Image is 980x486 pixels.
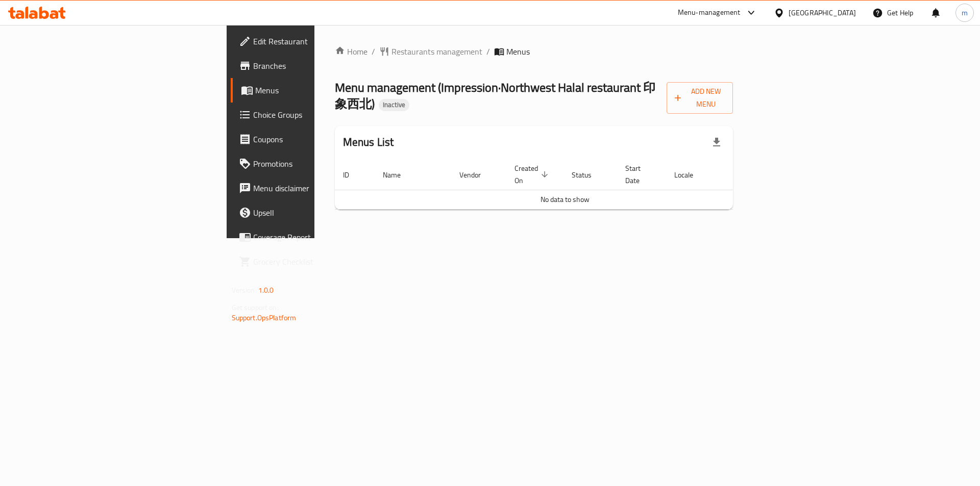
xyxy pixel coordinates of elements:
[231,225,390,249] a: Coverage Report
[667,82,733,114] button: Add New Menu
[379,45,482,58] a: Restaurants management
[678,7,741,19] div: Menu-management
[232,284,257,297] span: Version:
[231,29,390,54] a: Edit Restaurant
[231,78,390,103] a: Menus
[232,311,297,324] a: Support.OpsPlatform
[231,151,390,176] a: Promotions
[253,255,382,268] span: Grocery Checklist
[335,159,795,210] table: enhanced table
[514,162,551,187] span: Created On
[253,60,382,72] span: Branches
[383,169,414,181] span: Name
[719,159,795,190] th: Actions
[231,127,390,151] a: Coupons
[379,99,409,111] div: Inactive
[962,7,968,18] span: m
[506,45,530,58] span: Menus
[231,200,390,225] a: Upsell
[486,45,490,58] li: /
[379,100,409,109] span: Inactive
[674,169,706,181] span: Locale
[625,162,654,187] span: Start Date
[253,133,382,145] span: Coupons
[335,76,655,115] span: Menu management ( Impression·Northwest Halal restaurant 印象西北 )
[335,45,733,58] nav: breadcrumb
[258,284,274,297] span: 1.0.0
[391,45,482,58] span: Restaurants management
[231,249,390,274] a: Grocery Checklist
[253,158,382,170] span: Promotions
[572,169,605,181] span: Status
[541,193,590,206] span: No data to show
[253,182,382,194] span: Menu disclaimer
[253,109,382,121] span: Choice Groups
[253,207,382,219] span: Upsell
[343,169,362,181] span: ID
[231,176,390,200] a: Menu disclaimer
[675,85,725,111] span: Add New Menu
[255,84,382,96] span: Menus
[232,301,279,314] span: Get support on:
[459,169,494,181] span: Vendor
[789,7,856,18] div: [GEOGRAPHIC_DATA]
[704,130,729,155] div: Export file
[253,231,382,243] span: Coverage Report
[231,103,390,127] a: Choice Groups
[343,135,394,150] h2: Menus List
[253,35,382,47] span: Edit Restaurant
[231,54,390,78] a: Branches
